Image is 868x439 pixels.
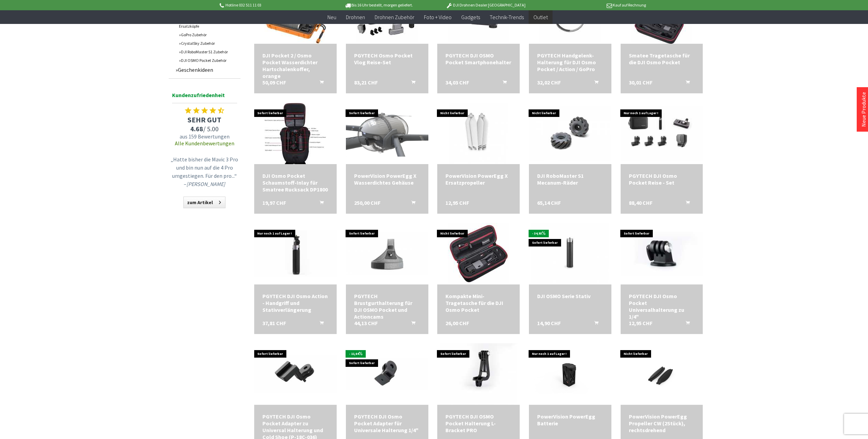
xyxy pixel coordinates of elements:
[219,1,325,9] p: Hotline 032 511 11 03
[170,155,239,188] p: „Hatte bisher die Mavic 3 Pro und bin nun auf die 4 Pro umgestiegen. Für den pro...“ –
[262,320,286,327] span: 37,81 CHF
[341,10,370,24] a: Drohnen
[375,14,414,21] span: Drohnen Zubehör
[172,91,237,103] span: Kundenzufriedenheit
[254,230,337,277] img: PGYTECH DJI Osmo Action - Handgriff und Stativverlängerung
[264,103,326,164] img: DJI Osmo Pocket Schaumstoff-Inlay für Smatree Rucksack DP1800
[445,320,469,327] span: 26,00 CHF
[262,293,328,313] a: PGYTECH DJI Osmo Action - Handgriff und Stativverlängerung 37,81 CHF In den Warenkorb
[445,199,469,206] span: 12,95 CHF
[677,199,694,208] button: In den Warenkorb
[311,79,328,88] button: In den Warenkorb
[537,320,561,327] span: 14,90 CHF
[533,14,548,21] span: Outlet
[537,413,603,427] div: PowerVision PowerEgg Batterie
[529,106,611,161] img: DJI RoboMaster S1 Mecanum-Räder
[629,413,695,434] a: PowerVision PowerEgg Propeller CW (2Stück), rechtsdrehend 33,02 CHF
[529,354,611,394] img: PowerVision PowerEgg Batterie
[346,110,428,157] img: PowerVision PowerEgg X Wasserdichtes Gehäuse
[370,10,419,24] a: Drohnen Zubehör
[176,48,241,56] a: DJI RoboMaster S1 Zubehör
[254,355,337,393] img: PGYTECH DJI Osmo Pocket Adapter zu Universal Halterung und Cold Shoe (P-18C-036)
[537,293,603,300] a: DJI OSMO Serie Stativ 14,90 CHF In den Warenkorb
[419,10,456,24] a: Foto + Video
[494,79,511,88] button: In den Warenkorb
[537,172,603,186] div: DJI RoboMaster S1 Mecanum-Räder
[537,199,561,206] span: 65,14 CHF
[169,133,241,140] span: aus 159 Bewertungen
[354,293,420,320] a: PGYTECH Brustgurthalterung für DJI OSMO Pocket und Actioncams 44,13 CHF In den Warenkorb
[403,199,419,208] button: In den Warenkorb
[586,79,603,88] button: In den Warenkorb
[445,413,511,434] a: PGYTECH DJI OSMO Pocket Halterung L-Bracket PRO 15,51 CHF In den Warenkorb
[327,14,336,21] span: Neu
[346,232,428,275] img: PGYTECH Brustgurthalterung für DJI OSMO Pocket und Actioncams
[448,223,509,284] img: Kompakte Mini-Tragetasche für die DJI Osmo Pocket
[485,10,529,24] a: Technik-Trends
[403,320,419,329] button: In den Warenkorb
[629,79,652,86] span: 30,01 CHF
[354,79,378,86] span: 83,21 CHF
[621,354,703,394] img: PowerVision PowerEgg Propeller CW (2Stück), rechtsdrehend
[539,1,646,9] p: Kauf auf Rechnung
[262,52,328,79] div: DJI Pocket 2 / Osmo Pocket Wasserdichter Hartschalenkoffer, orange
[354,199,380,206] span: 250,00 CHF
[323,10,341,24] a: Neu
[183,197,225,208] a: zum Artikel
[629,293,695,320] a: PGYTECH DJI Osmo Pocket Universalhalterung zu 1/4" 12,95 CHF In den Warenkorb
[537,413,603,427] a: PowerVision PowerEgg Batterie 210,78 CHF In den Warenkorb
[531,223,609,284] img: DJI OSMO Serie Stativ
[354,293,420,320] div: PGYTECH Brustgurthalterung für DJI OSMO Pocket und Actioncams
[172,65,241,75] a: Geschenkideen
[311,320,328,329] button: In den Warenkorb
[169,115,241,124] span: SEHR GUT
[629,172,695,186] a: PGYTECH DJI Osmo Pocket Reise - Set 88,40 CHF In den Warenkorb
[403,79,419,88] button: In den Warenkorb
[529,10,553,24] a: Outlet
[629,293,695,320] div: PGYTECH DJI Osmo Pocket Universalhalterung zu 1/4"
[354,172,420,186] div: PowerVision PowerEgg X Wasserdichtes Gehäuse
[311,199,328,208] button: In den Warenkorb
[537,52,603,72] div: PGYTECH Handgelenk-Halterung für DJI Osmo Pocket / Action / GoPro
[346,14,365,21] span: Drohnen
[262,199,286,206] span: 19,97 CHF
[537,79,561,86] span: 32,02 CHF
[461,14,480,21] span: Gadgets
[176,56,241,65] a: DJI OSMO Pocket Zubehör
[346,358,428,390] img: PGYTECH DJI Osmo Pocket Adapter für Universale Halterung 1/4"
[354,172,420,186] a: PowerVision PowerEgg X Wasserdichtes Gehäuse 250,00 CHF In den Warenkorb
[354,320,378,327] span: 44,13 CHF
[445,172,511,186] div: PowerVision PowerEgg X Ersatzpropeller
[629,413,695,434] div: PowerVision PowerEgg Propeller CW (2Stück), rechtsdrehend
[186,181,225,187] em: [PERSON_NAME]
[176,39,241,48] a: CrystalSky Zubehör
[445,293,511,313] div: Kompakte Mini-Tragetasche für die DJI Osmo Pocket
[456,10,485,24] a: Gadgets
[440,343,517,405] img: PGYTECH DJI OSMO Pocket Halterung L-Bracket PRO
[677,320,694,329] button: In den Warenkorb
[262,172,328,193] div: DJI Osmo Pocket Schaumstoff-Inlay für Smatree Rucksack DP1800
[262,79,286,86] span: 50,09 CHF
[537,293,603,300] div: DJI OSMO Serie Stativ
[445,79,469,86] span: 34,03 CHF
[262,52,328,79] a: DJI Pocket 2 / Osmo Pocket Wasserdichter Hartschalenkoffer, orange 50,09 CHF In den Warenkorb
[190,124,203,133] span: 4.68
[860,92,867,127] a: Neue Produkte
[445,413,511,434] div: PGYTECH DJI OSMO Pocket Halterung L-Bracket PRO
[445,52,511,66] div: PGYTECH DJI OSMO Pocket Smartphonehalter
[677,79,694,88] button: In den Warenkorb
[537,172,603,186] a: DJI RoboMaster S1 Mecanum-Räder 65,14 CHF
[490,14,524,21] span: Technik-Trends
[175,140,234,147] a: Alle Kundenbewertungen
[621,106,703,161] img: PGYTECH DJI Osmo Pocket Reise - Set
[354,413,420,434] div: PGYTECH DJI Osmo Pocket Adapter für Universale Halterung 1/4"
[629,52,695,66] div: Smatee Tragetasche für die DJI Osmo Pocket
[325,1,432,9] p: Bis 16 Uhr bestellt, morgen geliefert.
[354,52,420,66] a: PGYTECH Osmo Pocket Vlog Reise-Set 83,21 CHF In den Warenkorb
[169,124,241,133] span: / 5.00
[621,232,703,276] img: PGYTECH DJI Osmo Pocket Universalhalterung zu 1/4"
[354,413,420,434] a: PGYTECH DJI Osmo Pocket Adapter für Universale Halterung 1/4" 9,94 CHF In den Warenkorb
[262,172,328,193] a: DJI Osmo Pocket Schaumstoff-Inlay für Smatree Rucksack DP1800 19,97 CHF In den Warenkorb
[445,52,511,66] a: PGYTECH DJI OSMO Pocket Smartphonehalter 34,03 CHF In den Warenkorb
[629,199,652,206] span: 88,40 CHF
